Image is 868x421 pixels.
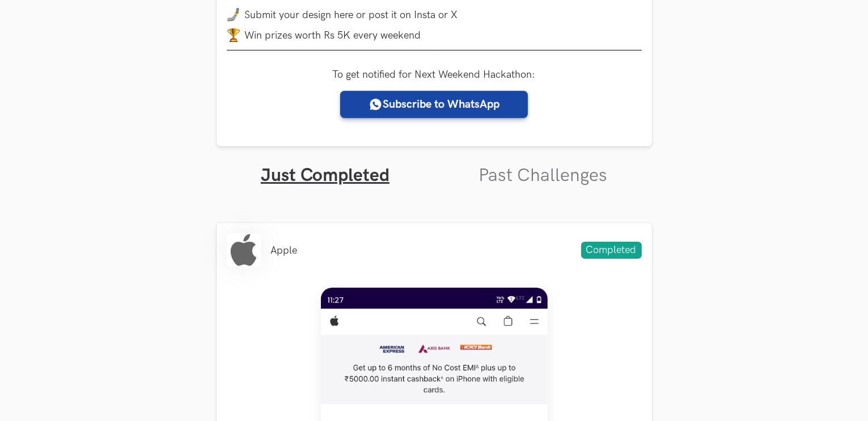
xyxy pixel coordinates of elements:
[227,28,642,42] li: Win prizes worth Rs 5K every weekend
[217,146,652,187] ul: Tabs Interface
[479,165,607,187] a: Past Challenges
[261,165,389,187] a: Just Completed
[581,242,642,259] span: Completed
[333,69,536,81] label: To get notified for Next Weekend Hackathon:
[271,245,298,256] li: Apple
[227,28,240,42] img: trophy.png
[340,91,528,118] a: Subscribe to WhatsApp
[245,9,458,21] span: Submit your design here or post it on Insta or X
[227,8,240,22] img: mobile-in-hand.png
